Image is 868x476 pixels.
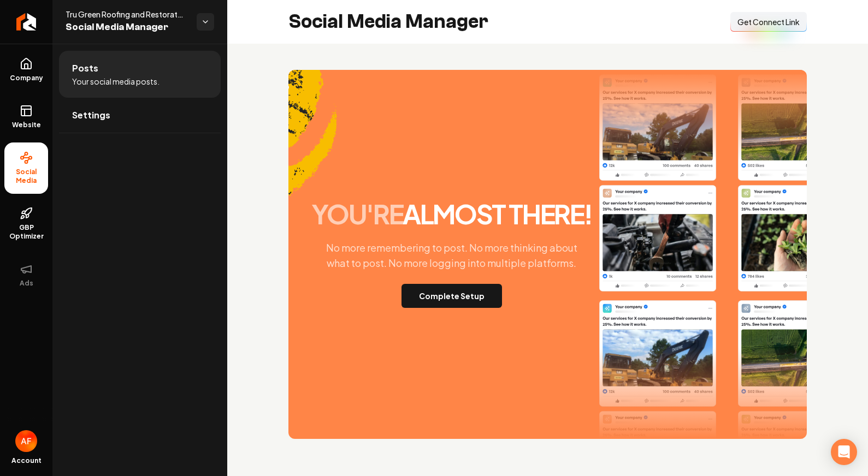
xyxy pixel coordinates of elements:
[4,168,48,185] span: Social Media
[5,74,48,82] span: Company
[599,74,716,291] img: Post One
[288,70,337,227] img: Accent
[11,456,42,465] span: Account
[66,9,188,20] span: Tru Green Roofing and Restoration
[308,240,595,271] p: No more remembering to post. No more thinking about what to post. No more logging into multiple p...
[401,284,502,308] button: Complete Setup
[311,197,403,230] span: you're
[4,96,48,138] a: Website
[831,439,857,465] div: Open Intercom Messenger
[311,201,592,227] h2: almost there!
[72,76,160,87] span: Your social media posts.
[4,198,48,249] a: GBP Optimizer
[16,13,37,31] img: Rebolt Logo
[15,279,38,288] span: Ads
[737,16,800,27] span: Get Connect Link
[15,430,37,452] img: Avan Fahimi
[15,430,37,452] button: Open user button
[738,74,855,291] img: Post Two
[4,223,48,241] span: GBP Optimizer
[4,49,48,91] a: Company
[72,62,98,75] span: Posts
[288,11,488,33] h2: Social Media Manager
[72,109,110,122] span: Settings
[59,98,221,133] a: Settings
[8,121,45,129] span: Website
[730,12,807,32] button: Get Connect Link
[66,20,188,35] span: Social Media Manager
[4,254,48,296] button: Ads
